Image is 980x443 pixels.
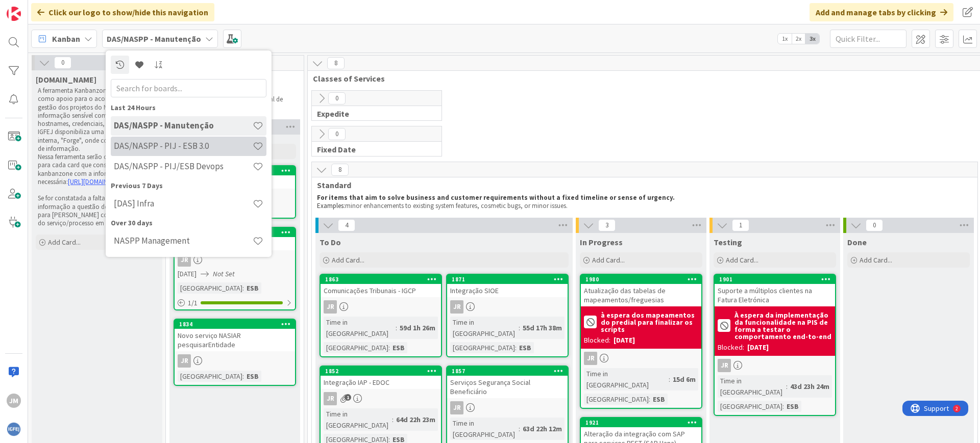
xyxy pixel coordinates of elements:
[38,153,156,186] p: Nessa ferramenta serão criados os registos para cada card que consta no kanbanzone com a informaç...
[111,180,266,191] div: Previous 7 Days
[324,342,388,353] div: [GEOGRAPHIC_DATA]
[179,321,295,328] div: 1834
[111,79,266,97] input: Search for boards...
[53,4,56,12] div: 2
[324,300,337,314] div: JR
[447,300,568,314] div: JR
[581,418,701,427] div: 1921
[447,401,568,414] div: JR
[324,408,392,431] div: Time in [GEOGRAPHIC_DATA]
[592,255,625,265] span: Add Card...
[714,274,836,416] a: 1901Suporte a múltiplos clientes na Fatura EletrónicaÀ espera da implementação da funcionalidade ...
[48,238,81,247] span: Add Card...
[321,275,441,297] div: 1863Comunicações Tribunais - IGCP
[325,368,441,375] div: 1852
[7,422,21,436] img: avatar
[718,342,744,353] div: Blocked:
[397,322,438,333] div: 59d 1h 26m
[244,282,261,294] div: ESB
[447,367,568,398] div: 1857Serviços Segurança Social Beneficiário
[31,3,214,21] div: Click our logo to show/hide this navigation
[810,3,953,21] div: Add and manage tabs by clicking
[519,322,520,333] span: :
[242,282,244,294] span: :
[175,354,295,368] div: JR
[580,274,702,409] a: 1980Atualização das tabelas de mapeamentos/freguesiasà espera dos mapeamentos do predial para fin...
[244,371,261,382] div: ESB
[782,401,784,412] span: :
[584,335,610,346] div: Blocked:
[669,374,670,385] span: :
[520,423,565,434] div: 63d 22h 12m
[718,401,782,412] div: [GEOGRAPHIC_DATA]
[114,161,253,171] h4: DAS/NASPP - PIJ/ESB Devops
[328,128,346,140] span: 0
[114,236,253,246] h4: NASPP Management
[788,381,832,392] div: 43d 23h 24m
[718,359,731,372] div: JR
[242,371,244,382] span: :
[778,34,792,44] span: 1x
[321,392,441,405] div: JR
[585,419,701,426] div: 1921
[784,401,801,412] div: ESB
[670,374,698,385] div: 15d 6m
[114,120,253,131] h4: DAS/NASPP - Manutenção
[447,284,568,297] div: Integração SIOE
[715,275,835,306] div: 1901Suporte a múltiplos clientes na Fatura Eletrónica
[317,193,675,202] strong: For items that aim to solve business and customer requirements without a fixed timeline or sense ...
[324,317,396,339] div: Time in [GEOGRAPHIC_DATA]
[325,276,441,283] div: 1863
[317,180,965,190] span: Standard
[450,300,463,314] div: JR
[517,342,534,353] div: ESB
[7,394,21,408] div: JM
[519,423,520,434] span: :
[111,102,266,113] div: Last 24 Hours
[111,218,266,228] div: Over 30 days
[520,322,565,333] div: 55d 17h 38m
[332,255,364,265] span: Add Card...
[450,317,519,339] div: Time in [GEOGRAPHIC_DATA]
[732,219,749,231] span: 1
[860,255,892,265] span: Add Card...
[317,202,968,210] p: minor enhancements to existing system features, cosmetic bugs, or minor issues.
[321,376,441,389] div: Integração IAP - EDOC
[649,394,650,405] span: :
[392,414,394,425] span: :
[388,342,390,353] span: :
[178,371,242,382] div: [GEOGRAPHIC_DATA]
[747,342,769,353] div: [DATE]
[21,2,46,14] span: Support
[584,394,649,405] div: [GEOGRAPHIC_DATA]
[714,237,742,247] span: Testing
[175,253,295,267] div: JR
[614,335,635,346] div: [DATE]
[175,329,295,351] div: Novo serviço NASIAR pesquisarEntidade
[452,368,568,375] div: 1857
[331,164,349,176] span: 8
[866,219,883,231] span: 0
[321,367,441,376] div: 1852
[52,33,80,45] span: Kanban
[726,255,758,265] span: Add Card...
[178,253,191,267] div: JR
[515,342,517,353] span: :
[584,352,597,365] div: JR
[394,414,438,425] div: 64d 22h 23m
[175,320,295,329] div: 1834
[174,319,296,386] a: 1834Novo serviço NASIAR pesquisarEntidadeJR[GEOGRAPHIC_DATA]:ESB
[338,219,355,231] span: 4
[7,7,21,21] img: Visit kanbanzone.com
[107,34,201,44] b: DAS/NASPP - Manutenção
[38,87,156,153] p: A ferramenta Kanbanzone será usada como apoio para o acompanhamento e gestão dos projetos do NASP...
[581,284,701,306] div: Atualização das tabelas de mapeamentos/freguesias
[598,219,616,231] span: 3
[715,284,835,306] div: Suporte a múltiplos clientes na Fatura Eletrónica
[321,367,441,389] div: 1852Integração IAP - EDOC
[68,177,129,186] a: [URL][DOMAIN_NAME]
[114,198,253,209] h4: [DAS] Infra
[396,322,397,333] span: :
[345,394,351,401] span: 1
[581,275,701,284] div: 1980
